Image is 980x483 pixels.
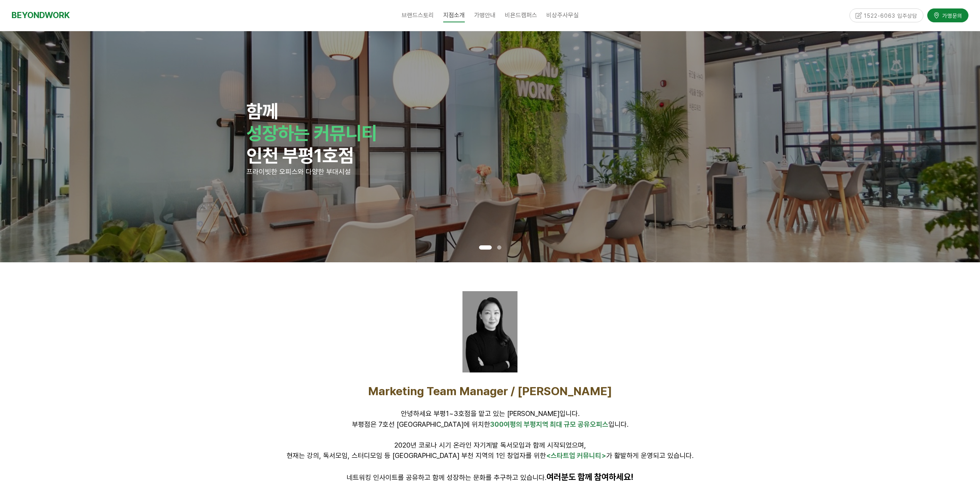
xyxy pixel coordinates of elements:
[246,100,278,122] strong: 함께
[347,473,546,481] span: 네트워킹 인사이트를 공유하고 함께 성장하는 문화를 추구하고 있습니다.
[368,384,612,398] span: Marketing Team Manager / [PERSON_NAME]
[394,441,586,449] span: 2020년 코로나 시기 온라인 자기계발 독서모임과 함께 시작되었으며,
[546,451,606,460] span: <스타트업 커뮤니티>
[286,451,694,460] span: 현재는 강의, 독서모임, 스터디모임 등 [GEOGRAPHIC_DATA] 부천 지역의 1인 창업자를 위한 가 활발하게 운영되고 있습니다.
[940,12,962,19] span: 가맹문의
[500,6,542,25] a: 비욘드캠퍼스
[546,12,579,19] span: 비상주사무실
[402,12,434,19] span: 브랜드스토리
[246,168,351,176] span: 프라이빗한 오피스와 다양한 부대시설
[246,144,354,167] strong: 인천 부평1호점
[474,12,496,19] span: 가맹안내
[401,409,580,418] span: 안녕하세요 부평1~3호점을 맡고 있는 [PERSON_NAME]입니다.
[469,6,500,25] a: 가맹안내
[505,12,537,19] span: 비욘드캠퍼스
[12,8,70,22] a: BEYONDWORK
[927,8,968,22] a: 가맹문의
[352,420,628,428] span: 부평점은 7호선 [GEOGRAPHIC_DATA]에 위치한 입니다.
[246,122,377,144] strong: 성장하는 커뮤니티
[439,6,469,25] a: 지점소개
[397,6,439,25] a: 브랜드스토리
[443,8,465,22] span: 지점소개
[490,420,608,428] span: 300여평의 부평지역 최대 규모 공유오피스
[542,6,583,25] a: 비상주사무실
[546,472,633,482] strong: 여러분도 함께 참여하세요!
